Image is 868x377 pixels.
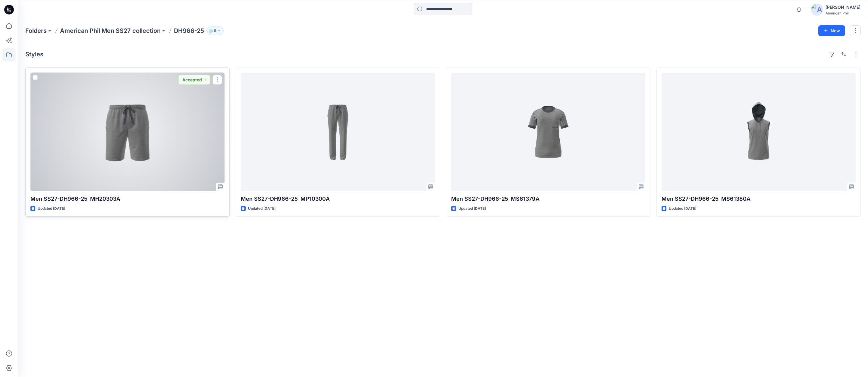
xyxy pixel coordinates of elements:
button: 5 [206,27,224,35]
p: DH966-25 [174,27,204,35]
p: Updated [DATE] [248,206,275,212]
h4: Styles [25,51,43,58]
p: Men SS27-DH966-25_MH20303A [30,195,225,203]
a: Men SS27-DH966-25_MH20303A [30,73,225,191]
a: Folders [25,27,47,35]
a: Men SS27-DH966-25_MS61380A [662,73,856,191]
div: American Phil [826,11,860,15]
a: American Phil Men SS27 collection [60,27,161,35]
p: 5 [214,27,216,34]
button: New [818,25,845,36]
p: Updated [DATE] [38,206,65,212]
a: Men SS27-DH966-25_MS61379A [451,73,645,191]
a: Men SS27-DH966-25_MP10300A [241,73,435,191]
p: Men SS27-DH966-25_MP10300A [241,195,435,203]
div: [PERSON_NAME] [826,4,860,11]
img: avatar [811,4,823,16]
p: Men SS27-DH966-25_MS61379A [451,195,645,203]
p: Men SS27-DH966-25_MS61380A [662,195,856,203]
p: Updated [DATE] [458,206,486,212]
p: Updated [DATE] [669,206,696,212]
